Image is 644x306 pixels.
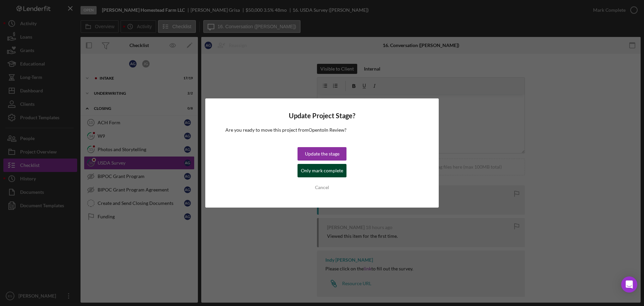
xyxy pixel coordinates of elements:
button: Update the stage [298,147,346,161]
div: Update the stage [305,147,339,161]
div: Cancel [315,181,329,194]
div: Open Intercom Messenger [621,276,637,293]
button: Only mark complete [298,164,346,177]
div: Only mark complete [301,164,343,177]
h4: Update Project Stage? [225,112,419,120]
p: Are you ready to move this project from Open to In Review ? [225,126,419,134]
button: Cancel [298,181,346,194]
